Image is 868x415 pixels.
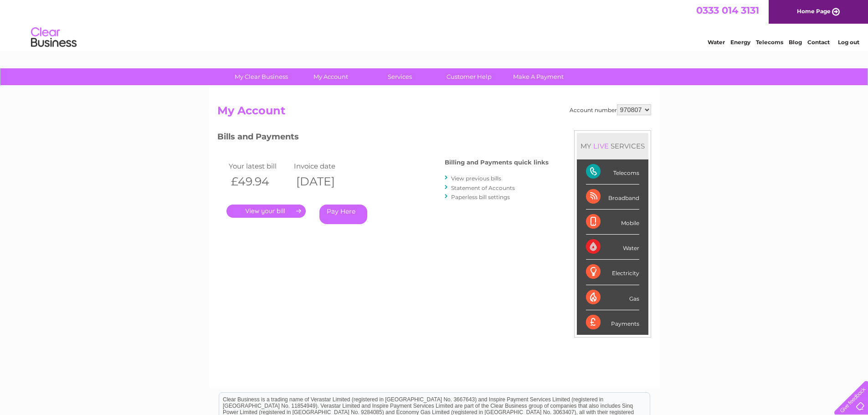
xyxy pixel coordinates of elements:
[226,205,306,218] a: .
[789,39,802,46] a: Blog
[586,184,639,210] div: Broadband
[501,68,576,85] a: Make A Payment
[577,133,648,159] div: MY SERVICES
[586,235,639,260] div: Water
[292,160,357,172] td: Invoice date
[362,68,437,85] a: Services
[451,175,501,182] a: View previous bills
[293,68,368,85] a: My Account
[570,104,651,115] div: Account number
[586,260,639,285] div: Electricity
[226,160,292,172] td: Your latest bill
[431,68,507,85] a: Customer Help
[756,39,783,46] a: Telecoms
[292,172,357,191] th: [DATE]
[319,205,367,224] a: Pay Here
[31,24,77,51] img: logo.png
[708,39,725,46] a: Water
[451,184,515,191] a: Statement of Accounts
[586,285,639,310] div: Gas
[217,130,549,146] h3: Bills and Payments
[696,5,759,16] a: 0333 014 3131
[591,142,611,150] div: LIVE
[445,159,549,166] h4: Billing and Payments quick links
[586,310,639,335] div: Payments
[219,5,650,44] div: Clear Business is a trading name of Verastar Limited (registered in [GEOGRAPHIC_DATA] No. 3667643...
[838,39,859,46] a: Log out
[217,104,651,122] h2: My Account
[586,159,639,184] div: Telecoms
[807,39,830,46] a: Contact
[224,68,299,85] a: My Clear Business
[586,210,639,235] div: Mobile
[226,172,292,191] th: £49.94
[451,194,510,200] a: Paperless bill settings
[730,39,750,46] a: Energy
